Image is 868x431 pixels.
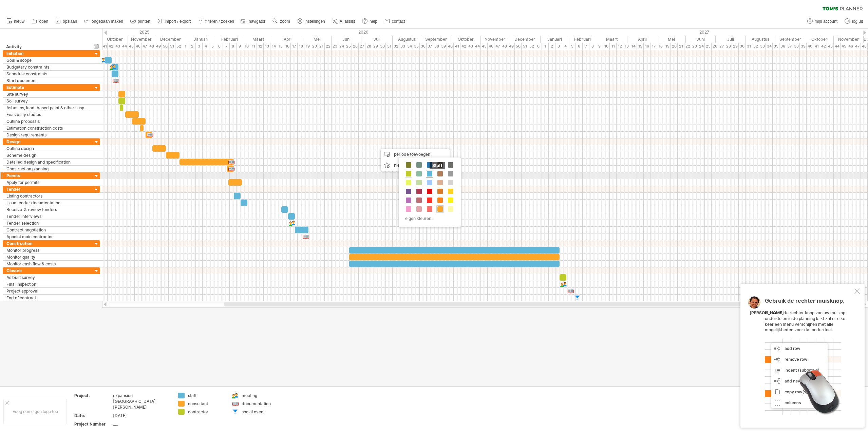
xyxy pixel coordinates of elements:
[413,43,420,50] div: 35
[509,36,541,43] div: December 2026
[843,17,865,26] a: log uit
[338,43,345,50] div: 24
[481,36,509,43] div: November 2026
[739,43,746,50] div: 30
[6,50,89,57] div: Initiation
[277,43,284,50] div: 15
[379,43,386,50] div: 30
[92,19,123,24] span: ongedaan maken
[242,409,279,415] div: social event
[6,138,89,145] div: Design
[305,19,325,24] span: instellingen
[243,36,273,43] div: Maart 2026
[6,125,89,131] div: Estimation construction costs
[460,43,467,50] div: 42
[155,43,162,50] div: 49
[630,43,637,50] div: 14
[257,43,264,50] div: 12
[549,43,555,50] div: 2
[14,19,24,24] span: nieuw
[6,220,89,226] div: Tender selection
[501,43,508,50] div: 48
[671,43,678,50] div: 20
[6,71,89,77] div: Schedule constraints
[841,43,847,50] div: 45
[135,43,141,50] div: 46
[569,43,576,50] div: 5
[6,118,89,125] div: Outline proposals
[273,36,303,43] div: April 2026
[535,43,542,50] div: 0
[6,152,89,158] div: Scheme design
[686,36,716,43] div: Juni 2027
[541,36,569,43] div: Januari 2027
[3,399,67,424] div: Voeg een eigen logo toe
[746,43,752,50] div: 31
[114,43,121,50] div: 43
[644,43,650,50] div: 16
[196,43,203,50] div: 3
[807,43,813,50] div: 40
[725,43,732,50] div: 28
[6,159,89,165] div: Detailed design and specification
[678,43,684,50] div: 21
[555,43,562,50] div: 3
[6,57,89,63] div: Goal & scope
[732,43,739,50] div: 29
[583,43,589,50] div: 7
[318,43,325,50] div: 21
[440,43,447,50] div: 39
[284,43,291,50] div: 16
[6,254,89,260] div: Monitor quality
[156,17,193,26] a: import / export
[182,43,189,50] div: 1
[296,17,327,26] a: instellingen
[427,43,433,50] div: 37
[617,43,623,50] div: 12
[430,162,445,169] span: staff
[815,19,837,24] span: mijn account
[230,43,237,50] div: 8
[433,43,440,50] div: 38
[97,36,128,43] div: Oktober 2025
[481,43,488,50] div: 45
[6,274,89,281] div: As built survey
[6,206,89,213] div: Receive & review tenders
[6,172,89,179] div: Pemits
[716,36,746,43] div: Juli 2027
[188,409,225,415] div: contractor
[186,36,216,43] div: Januari 2026
[451,36,481,43] div: Oktober 2026
[684,43,691,50] div: 22
[291,43,298,50] div: 17
[303,36,332,43] div: Mei 2026
[359,43,365,50] div: 27
[162,43,169,50] div: 50
[331,17,357,26] a: AI assist
[129,17,152,26] a: printen
[623,43,630,50] div: 13
[169,43,175,50] div: 51
[569,36,596,43] div: Februari 2027
[155,36,186,43] div: December 2025
[657,36,686,43] div: Mei 2027
[522,43,528,50] div: 51
[74,393,112,398] div: Project:
[108,43,114,50] div: 42
[750,310,784,316] div: [PERSON_NAME]
[861,43,868,50] div: 48
[188,401,225,407] div: consultant
[121,43,128,50] div: 44
[216,43,223,50] div: 6
[6,84,89,91] div: Estimate
[6,186,89,192] div: Tender
[6,111,89,118] div: Feasibility studies
[332,43,338,50] div: 23
[834,43,841,50] div: 44
[345,43,352,50] div: 25
[6,145,89,152] div: Outline design
[370,19,377,24] span: help
[627,36,657,43] div: April 2027
[603,43,610,50] div: 10
[332,36,361,43] div: Juni 2026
